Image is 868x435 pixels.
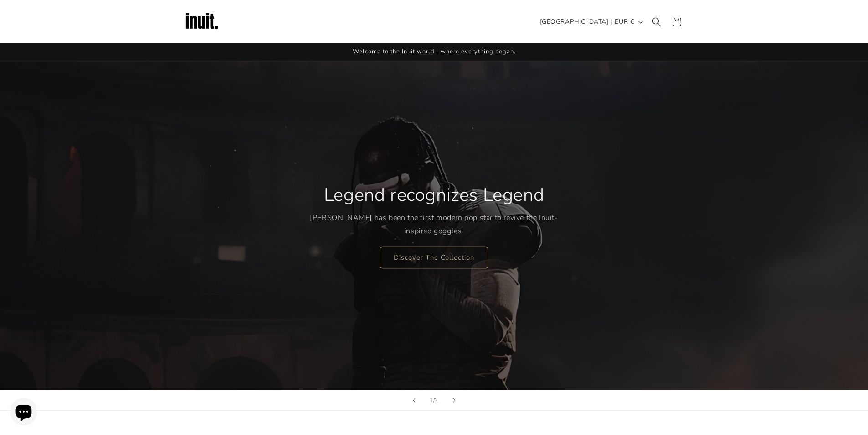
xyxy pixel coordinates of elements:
button: Next slide [444,390,464,410]
inbox-online-store-chat: Shopify online store chat [7,398,40,428]
h2: Legend recognizes Legend [324,183,544,207]
span: Welcome to the Inuit world - where everything began. [353,47,516,56]
button: Previous slide [404,390,424,410]
summary: Search [647,12,667,32]
span: / [433,396,435,405]
img: Inuit Logo [184,4,220,40]
p: [PERSON_NAME] has been the first modern pop star to revive the Inuit-inspired goggles. [310,211,558,238]
span: 1 [430,396,433,405]
button: [GEOGRAPHIC_DATA] | EUR € [534,13,647,31]
div: Announcement [184,43,685,61]
span: [GEOGRAPHIC_DATA] | EUR € [540,17,634,26]
a: Discover The Collection [380,246,488,268]
span: 2 [435,396,438,405]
